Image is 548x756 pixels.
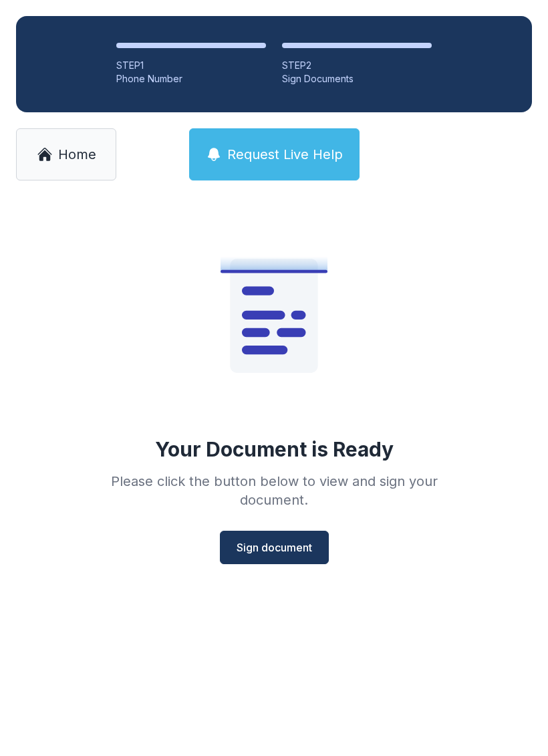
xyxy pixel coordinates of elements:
div: Your Document is Ready [155,437,394,461]
div: Please click the button below to view and sign your document. [82,472,466,509]
div: Sign Documents [282,72,432,86]
div: STEP 2 [282,59,432,72]
div: Phone Number [116,72,266,86]
span: Home [58,145,96,164]
div: STEP 1 [116,59,266,72]
span: Request Live Help [227,145,343,164]
span: Sign document [237,539,312,555]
